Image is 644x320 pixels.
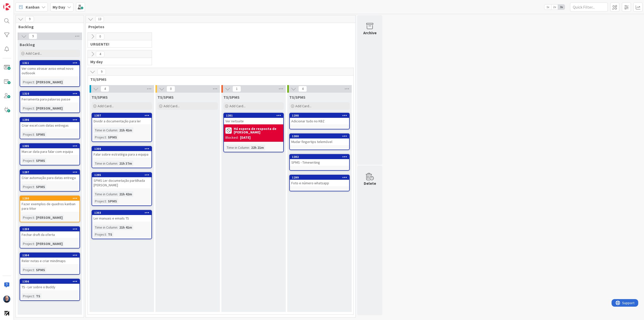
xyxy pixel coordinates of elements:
span: Add Card... [26,51,42,56]
span: : [117,191,118,197]
div: [PERSON_NAME] [35,105,64,111]
div: SPMS Ler documetação partilhada [PERSON_NAME] [92,177,151,188]
img: Fg [3,296,10,303]
div: 1311 [22,61,79,65]
img: Visit kanbanzone.com [3,3,10,10]
div: Fechar draft da oferta [20,231,79,238]
span: : [106,198,107,204]
div: TS - Ler sobre o Buddy [20,284,79,290]
div: Blocked: [225,135,238,140]
span: : [249,145,250,150]
span: 9 [97,69,106,75]
span: : [34,215,35,220]
span: Add Card... [295,104,311,108]
div: 1300 [292,134,349,138]
span: Backlog [18,24,77,29]
div: 1310 [20,91,79,96]
span: : [34,105,35,111]
div: Falar sobre estratégia para a equipa [92,151,151,158]
input: Quick Filter... [570,3,608,12]
span: 4 [101,86,109,92]
div: SPMS [107,134,118,140]
div: 1301 [226,114,283,117]
div: 1290 [22,197,79,200]
div: 1310Ferramenta para palavras passe [20,91,79,102]
div: SPMS - Timewriting [290,159,349,166]
div: 1302 [292,155,349,159]
span: : [34,267,35,273]
div: Project [22,215,34,220]
span: Add Card... [229,104,246,108]
div: 1301 [224,113,283,118]
span: : [34,158,35,163]
span: 9 [29,33,37,39]
div: 1311 [20,61,79,65]
span: 0 [167,86,175,92]
div: Delete [364,180,376,186]
div: 1259 [20,227,79,231]
span: TS/SPMS [223,95,239,100]
div: 1298 [290,113,349,118]
div: Project [94,198,106,204]
div: 1290Fazer exemplos de quadros kanban para Vitor [20,196,79,212]
div: 1295SPMS Ler documetação partilhada [PERSON_NAME] [92,173,151,188]
span: Projetos [88,24,349,29]
div: 21h 42m [118,191,133,197]
div: Ver como atrasar aviso email novo outloook [20,65,79,76]
div: 1295 [94,173,151,177]
div: Project [22,105,34,111]
span: : [34,79,35,85]
div: Project [22,79,34,85]
div: 1307Dividir a documentação para ler [92,113,151,124]
span: 13 [95,16,104,22]
div: 21h 41m [118,127,133,133]
div: Ver netsuite [224,118,283,124]
div: 1295 [92,173,151,177]
span: Add Card... [98,104,114,108]
div: 1302 [290,155,349,159]
span: 1 [232,86,241,92]
span: 3x [558,5,565,10]
div: SPMS [107,198,118,204]
div: 21h 37m [118,161,133,166]
span: Backlog [20,42,35,47]
div: 1297 [20,170,79,174]
div: 1297Criar automação para datas entrega [20,170,79,181]
div: 21h 41m [118,225,133,230]
div: 1304 [22,254,79,257]
div: Project [22,267,34,273]
span: TS/SPMS [157,95,174,100]
div: 1306 [20,279,79,284]
div: SPMS [35,184,46,190]
span: : [34,132,35,137]
div: Foto e número whatsapp [290,180,349,186]
div: Archive [363,30,377,36]
div: 1296 [22,118,79,122]
div: Project [22,241,34,246]
div: 1306 [22,280,79,283]
div: Project [94,232,106,237]
div: Criar excel com datas entregas [20,122,79,129]
span: URGENTE! [90,42,145,47]
div: Mudar fingertips telemóvel [290,138,349,145]
div: 1303Ler manuais e emails TS [92,210,151,222]
span: 9 [25,16,34,22]
span: 2x [551,5,558,10]
div: 1307 [94,114,151,117]
div: 1304 [20,253,79,258]
span: 1x [544,5,551,10]
span: TS/SPMS [90,77,347,82]
span: : [106,134,107,140]
div: Time in Column [94,127,117,133]
span: : [117,127,118,133]
div: 1297 [22,170,79,174]
div: Project [22,293,34,299]
div: Time in Column [94,161,117,166]
div: 1259 [22,227,79,231]
div: Project [22,132,34,137]
div: Time in Column [94,225,117,230]
div: Ferramenta para palavras passe [20,96,79,102]
div: 1298Adicionar tudo no KBZ [290,113,349,124]
div: 1298 [292,114,349,117]
div: [PERSON_NAME] [35,79,64,85]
